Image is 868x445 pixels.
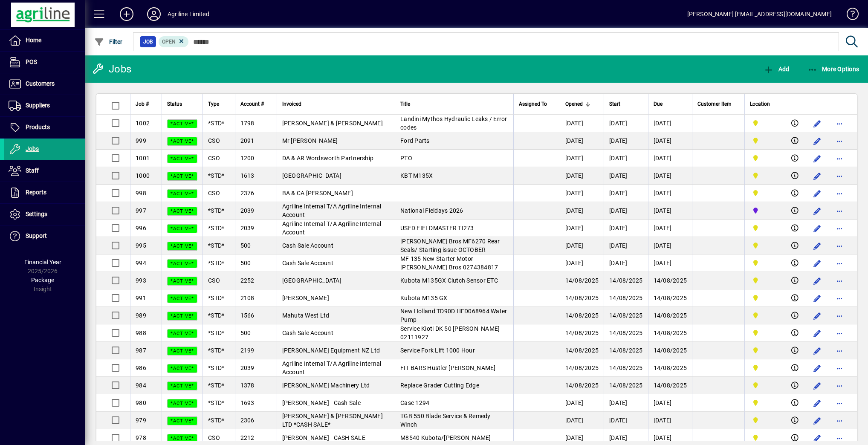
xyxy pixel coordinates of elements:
span: PTO [400,155,412,162]
td: 14/08/2025 [604,377,648,394]
span: Case 1294 [400,399,429,406]
span: 984 [136,382,146,389]
span: Gore [750,206,778,215]
button: More options [833,134,846,148]
td: [DATE] [560,202,604,220]
span: Location [750,99,770,109]
td: 14/08/2025 [560,377,604,394]
span: [PERSON_NAME] & [PERSON_NAME] LTD *CASH SALE* [282,413,383,428]
span: Dargaville [750,433,778,442]
td: 14/08/2025 [604,272,648,289]
span: 999 [136,137,146,144]
td: 14/08/2025 [560,272,604,289]
span: Invoiced [282,99,301,109]
span: TGB 550 Blade Service & Remedy Winch [400,413,491,428]
td: [DATE] [648,237,692,254]
span: 500 [240,260,251,266]
span: Dargaville [750,136,778,145]
span: [PERSON_NAME] & [PERSON_NAME] [282,120,383,127]
td: [DATE] [560,115,604,132]
a: Customers [4,73,85,95]
span: Suppliers [26,102,50,109]
button: Edit [810,134,824,148]
span: USED FIELDMASTER TI273 [400,225,474,231]
button: Edit [810,396,824,410]
span: Dargaville [750,153,778,163]
span: New Holland TD90D HFD068964 Water Pump [400,308,507,323]
td: [DATE] [604,254,648,272]
span: DA & AR Wordsworth Partnership [282,155,374,162]
span: Dargaville [750,188,778,198]
span: Dargaville [750,311,778,320]
td: [DATE] [560,254,604,272]
span: BA & CA [PERSON_NAME] [282,190,353,196]
td: [DATE] [648,167,692,185]
span: 991 [136,295,146,301]
a: Staff [4,160,85,182]
button: Edit [810,414,824,428]
span: Dargaville [750,223,778,233]
span: Dargaville [750,276,778,285]
td: [DATE] [648,412,692,429]
span: FIT BARS Hustler [PERSON_NAME] [400,364,496,371]
div: Agriline Limited [168,7,209,21]
td: 14/08/2025 [560,342,604,359]
span: Account # [240,99,264,109]
td: 14/08/2025 [648,307,692,324]
a: Support [4,225,85,247]
span: Agriline Internal T/A Agriline Internal Account [282,360,382,376]
td: [DATE] [560,394,604,412]
span: 993 [136,277,146,284]
a: Suppliers [4,95,85,116]
button: More options [833,414,846,428]
button: More options [833,274,846,288]
button: More options [833,292,846,305]
button: Edit [810,327,824,340]
span: 1378 [240,382,255,389]
span: [PERSON_NAME] Bros MF6270 Rear Seals/ Starting issue OCTOBER [400,238,500,253]
td: 14/08/2025 [560,289,604,307]
span: Assigned To [519,99,547,109]
span: 997 [136,207,146,214]
span: Dargaville [750,171,778,180]
td: 14/08/2025 [604,342,648,359]
span: Status [167,99,182,109]
button: Edit [810,169,824,183]
span: Staff [26,167,39,174]
span: 995 [136,242,146,249]
td: [DATE] [604,132,648,150]
button: More options [833,204,846,218]
span: Dargaville [750,258,778,268]
span: Mr [PERSON_NAME] [282,137,338,144]
span: 1693 [240,399,255,406]
span: CSO [208,434,220,441]
span: Opened [565,99,583,109]
td: [DATE] [560,132,604,150]
span: 2252 [240,277,255,284]
span: Type [208,99,219,109]
span: Due [654,99,663,109]
a: Products [4,117,85,138]
span: Financial Year [24,259,61,266]
td: [DATE] [648,185,692,202]
td: [DATE] [648,220,692,237]
td: 14/08/2025 [604,359,648,377]
span: KBT M135X [400,172,433,179]
span: Cash Sale Account [282,329,333,336]
span: 988 [136,329,146,336]
span: Job [143,38,153,46]
span: 998 [136,190,146,196]
div: Job # [136,99,156,109]
span: 979 [136,417,146,424]
span: CSO [208,155,220,162]
span: 986 [136,364,146,371]
button: More options [833,309,846,323]
span: 2199 [240,347,255,354]
button: More options [833,396,846,410]
span: 996 [136,225,146,231]
td: 14/08/2025 [560,324,604,342]
div: Invoiced [282,99,390,109]
span: Landini Mythos Hydraulic Leaks / Error codes [400,116,507,131]
td: 14/08/2025 [648,324,692,342]
button: Edit [810,117,824,130]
